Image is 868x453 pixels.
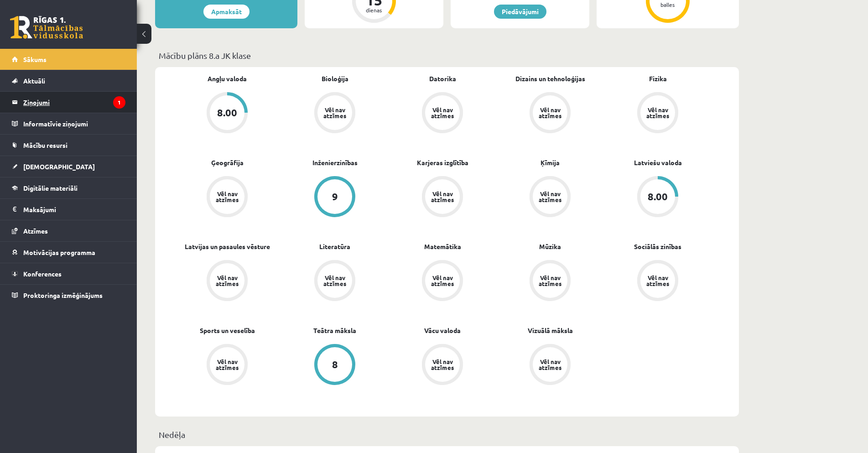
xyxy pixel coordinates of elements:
[203,5,249,19] a: Apmaksāt
[23,162,95,171] span: [DEMOGRAPHIC_DATA]
[10,16,83,39] a: Rīgas 1. Tālmācības vidusskola
[23,113,125,134] legend: Informatīvie ziņojumi
[23,227,48,235] span: Atzīmes
[319,242,350,251] a: Literatūra
[12,135,125,156] a: Mācību resursi
[360,7,388,13] div: dienas
[12,113,125,134] a: Informatīvie ziņojumi
[332,359,338,370] div: 8
[214,359,240,370] div: Vēl nav atzīmes
[430,275,455,286] div: Vēl nav atzīmes
[430,107,455,119] div: Vēl nav atzīmes
[312,158,358,167] a: Inženierzinības
[537,275,563,286] div: Vēl nav atzīmes
[23,184,78,192] span: Digitālie materiāli
[23,55,47,63] span: Sākums
[185,242,270,251] a: Latvijas un pasaules vēsture
[528,326,573,335] a: Vizuālā māksla
[634,158,682,167] a: Latviešu valoda
[649,74,667,83] a: Fizika
[537,191,563,203] div: Vēl nav atzīmes
[417,158,468,167] a: Karjeras izglītība
[496,344,604,387] a: Vēl nav atzīmes
[496,260,604,303] a: Vēl nav atzīmes
[12,242,125,263] a: Motivācijas programma
[12,92,125,113] a: Ziņojumi1
[214,275,240,286] div: Vēl nav atzīmes
[12,156,125,177] a: [DEMOGRAPHIC_DATA]
[214,191,240,203] div: Vēl nav atzīmes
[539,242,561,251] a: Mūzika
[281,260,389,303] a: Vēl nav atzīmes
[429,74,456,83] a: Datorika
[645,107,670,119] div: Vēl nav atzīmes
[23,270,62,278] span: Konferences
[541,158,560,167] a: Ķīmija
[12,220,125,241] a: Atzīmes
[159,428,735,441] p: Nedēļa
[494,5,546,19] a: Piedāvājumi
[217,108,237,118] div: 8.00
[173,260,281,303] a: Vēl nav atzīmes
[23,77,45,85] span: Aktuāli
[23,199,125,220] legend: Maksājumi
[322,107,348,119] div: Vēl nav atzīmes
[113,96,125,109] i: 1
[12,70,125,91] a: Aktuāli
[634,242,681,251] a: Sociālās zinības
[430,359,455,370] div: Vēl nav atzīmes
[159,49,735,62] p: Mācību plāns 8.a JK klase
[173,344,281,387] a: Vēl nav atzīmes
[389,176,496,219] a: Vēl nav atzīmes
[389,92,496,135] a: Vēl nav atzīmes
[281,92,389,135] a: Vēl nav atzīmes
[173,176,281,219] a: Vēl nav atzīmes
[12,49,125,70] a: Sākums
[424,326,461,335] a: Vācu valoda
[23,291,103,299] span: Proktoringa izmēģinājums
[515,74,585,83] a: Dizains un tehnoloģijas
[322,275,348,286] div: Vēl nav atzīmes
[23,248,95,256] span: Motivācijas programma
[604,92,712,135] a: Vēl nav atzīmes
[424,242,461,251] a: Matemātika
[389,344,496,387] a: Vēl nav atzīmes
[23,141,68,149] span: Mācību resursi
[648,192,668,202] div: 8.00
[332,192,338,202] div: 9
[12,263,125,284] a: Konferences
[604,260,712,303] a: Vēl nav atzīmes
[496,176,604,219] a: Vēl nav atzīmes
[645,275,670,286] div: Vēl nav atzīmes
[208,74,247,83] a: Angļu valoda
[12,177,125,198] a: Digitālie materiāli
[211,158,244,167] a: Ģeogrāfija
[496,92,604,135] a: Vēl nav atzīmes
[654,2,681,7] div: balles
[281,344,389,387] a: 8
[322,74,348,83] a: Bioloģija
[313,326,356,335] a: Teātra māksla
[389,260,496,303] a: Vēl nav atzīmes
[173,92,281,135] a: 8.00
[281,176,389,219] a: 9
[430,191,455,203] div: Vēl nav atzīmes
[12,199,125,220] a: Maksājumi
[604,176,712,219] a: 8.00
[537,107,563,119] div: Vēl nav atzīmes
[537,359,563,370] div: Vēl nav atzīmes
[200,326,255,335] a: Sports un veselība
[12,285,125,306] a: Proktoringa izmēģinājums
[23,92,125,113] legend: Ziņojumi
